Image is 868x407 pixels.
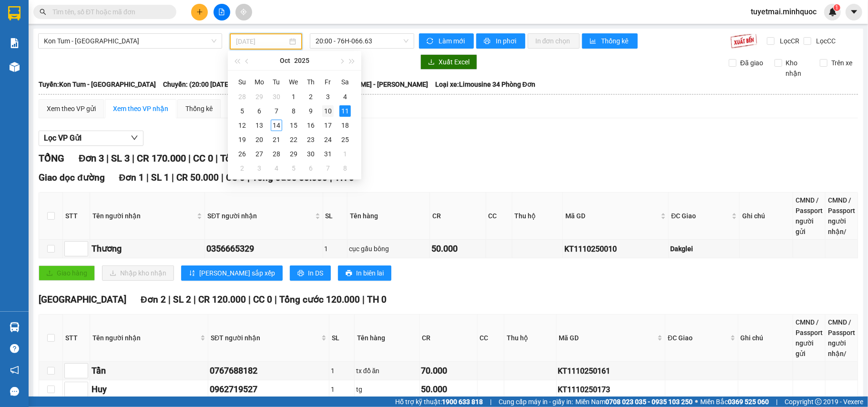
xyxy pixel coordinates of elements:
span: ĐC Giao [668,333,728,343]
div: 4 [339,91,351,102]
div: 27 [254,148,265,160]
div: 13 [254,120,265,131]
td: 2025-10-04 [337,90,354,104]
td: 2025-10-03 [319,90,337,104]
div: 6 [254,105,265,117]
span: | [106,153,109,164]
td: 2025-11-06 [302,161,319,175]
div: 10 [322,105,334,117]
td: 2025-10-18 [337,118,354,132]
div: 0767688182 [210,364,327,377]
div: 50.000 [421,383,476,396]
td: 2025-10-22 [285,132,302,147]
span: tuyetmai.minhquoc [743,6,824,18]
span: | [275,294,277,305]
th: CC [478,315,505,362]
button: In đơn chọn [528,33,580,49]
div: 2 [236,163,248,174]
div: CMND / Passport người nhận/ [828,195,855,237]
button: downloadNhập kho nhận [102,265,174,281]
td: 2025-10-20 [251,132,268,147]
div: cục gấu bông [349,244,428,254]
div: 30 [271,91,282,102]
input: Tìm tên, số ĐT hoặc mã đơn [52,7,165,17]
span: CC 0 [253,294,272,305]
span: SL 1 [151,172,169,183]
span: Tên người nhận [92,333,198,343]
span: Loại xe: Limousine 34 Phòng Đơn [435,79,535,90]
span: Tên người nhận [92,211,195,221]
span: Giao dọc đường [39,172,105,183]
th: SL [323,193,347,240]
span: Mã GD [559,333,656,343]
sup: 1 [834,4,840,11]
span: Hỗ trợ kỹ thuật: [395,397,483,407]
span: printer [297,270,304,277]
div: KT1110250173 [558,384,664,396]
div: KT1110250010 [564,243,667,255]
td: 2025-11-05 [285,161,302,175]
span: Thống kê [602,36,630,46]
div: 4 [271,163,282,174]
div: 5 [236,105,248,117]
td: 2025-10-26 [234,147,251,161]
img: logo-vxr [8,6,20,20]
th: Th [302,74,319,90]
td: 2025-10-25 [337,132,354,147]
td: 0767688182 [208,362,329,380]
span: Đã giao [736,58,767,68]
b: Tuyến: Kon Tum - [GEOGRAPHIC_DATA] [39,81,156,88]
button: caret-down [846,4,862,20]
span: plus [196,9,203,15]
div: 1 [331,366,353,376]
td: 2025-10-29 [285,147,302,161]
span: | [132,153,134,164]
span: Làm mới [439,36,466,46]
button: downloadXuất Excel [420,54,477,70]
div: 19 [236,134,248,145]
td: 2025-09-29 [251,90,268,104]
div: 8 [339,163,351,174]
div: Xem theo VP nhận [113,103,168,114]
div: 24 [322,134,334,145]
div: 29 [288,148,299,160]
td: 2025-10-16 [302,118,319,132]
td: 2025-10-01 [285,90,302,104]
td: 2025-10-11 [337,104,354,118]
div: Huy [92,383,206,396]
div: 25 [339,134,351,145]
span: [GEOGRAPHIC_DATA] [39,294,126,305]
td: 2025-11-03 [251,161,268,175]
div: 14 [271,120,282,131]
div: Thống kê [185,103,213,114]
td: 2025-10-13 [251,118,268,132]
td: 2025-10-27 [251,147,268,161]
span: Chuyến: (20:00 [DATE]) [163,79,233,90]
div: 21 [271,134,282,145]
div: 18 [339,120,351,131]
span: message [10,387,19,396]
div: CMND / Passport người gửi [796,317,823,359]
span: TH 0 [367,294,387,305]
span: SL 3 [111,153,130,164]
span: sort-ascending [189,270,195,277]
span: Mã GD [565,211,659,221]
span: In DS [308,268,323,278]
span: file-add [218,9,225,15]
span: CC 0 [226,172,245,183]
td: 2025-10-28 [268,147,285,161]
span: | [168,294,171,305]
span: Xuất Excel [439,57,470,67]
td: Tần [90,362,208,380]
button: printerIn phơi [476,33,525,49]
td: KT1110250161 [557,362,666,380]
span: | [490,397,491,407]
th: CR [430,193,486,240]
span: ĐC Giao [671,211,729,221]
button: printerIn DS [290,265,331,281]
td: 2025-10-12 [234,118,251,132]
th: Sa [337,74,354,90]
td: 0962719527 [208,380,329,399]
span: printer [484,38,492,45]
td: 2025-10-08 [285,104,302,118]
